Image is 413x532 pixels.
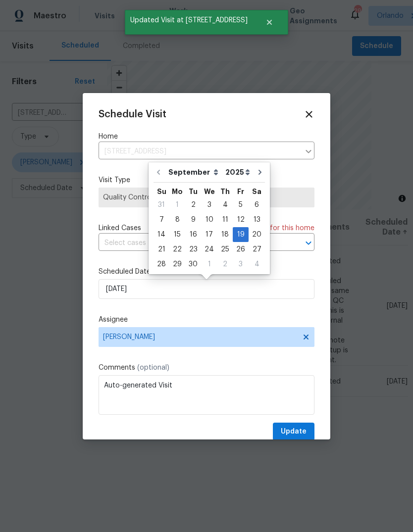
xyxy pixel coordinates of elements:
[154,242,169,257] div: Sun Sep 21 2025
[233,228,249,242] div: 19
[125,10,253,31] span: Updated Visit at [STREET_ADDRESS]
[99,144,300,159] input: Enter in an address
[217,213,233,227] div: 11
[249,197,265,212] div: Sat Sep 06 2025
[249,257,265,272] div: Sat Oct 04 2025
[217,242,233,257] div: Thu Sep 25 2025
[201,257,217,271] div: 1
[99,223,141,233] span: Linked Cases
[201,228,217,242] div: 17
[233,257,249,271] div: 3
[185,213,201,227] div: 9
[201,197,217,212] div: Wed Sep 03 2025
[185,242,201,257] div: Tue Sep 23 2025
[169,227,185,242] div: Mon Sep 15 2025
[249,212,265,227] div: Sat Sep 13 2025
[217,198,233,212] div: 4
[217,227,233,242] div: Thu Sep 18 2025
[99,109,166,119] span: Schedule Visit
[233,212,249,227] div: Fri Sep 12 2025
[249,242,265,257] div: Sat Sep 27 2025
[154,228,169,242] div: 14
[233,227,249,242] div: Fri Sep 19 2025
[253,162,267,182] button: Go to next month
[252,188,261,195] abbr: Saturday
[189,188,198,195] abbr: Tuesday
[99,315,314,325] label: Assignee
[169,257,185,271] div: 29
[99,279,314,299] input: M/D/YYYY
[233,213,249,227] div: 12
[169,257,185,272] div: Mon Sep 29 2025
[233,257,249,272] div: Fri Oct 03 2025
[281,426,307,438] span: Update
[154,213,169,227] div: 7
[169,228,185,242] div: 15
[169,242,185,256] div: 22
[157,188,166,195] abbr: Sunday
[233,197,249,212] div: Fri Sep 05 2025
[166,165,223,180] select: Month
[169,198,185,212] div: 1
[137,364,169,371] span: (optional)
[249,242,265,256] div: 27
[154,257,169,271] div: 28
[99,132,314,142] label: Home
[233,242,249,257] div: Fri Sep 26 2025
[273,423,314,441] button: Update
[201,212,217,227] div: Wed Sep 10 2025
[201,242,217,257] div: Wed Sep 24 2025
[201,227,217,242] div: Wed Sep 17 2025
[201,213,217,227] div: 10
[217,228,233,242] div: 18
[201,242,217,256] div: 24
[201,257,217,272] div: Wed Oct 01 2025
[154,198,169,212] div: 31
[237,188,244,195] abbr: Friday
[249,257,265,271] div: 4
[172,188,183,195] abbr: Monday
[99,267,314,277] label: Scheduled Date
[185,227,201,242] div: Tue Sep 16 2025
[154,257,169,272] div: Sun Sep 28 2025
[253,12,286,32] button: Close
[154,212,169,227] div: Sun Sep 07 2025
[220,188,230,195] abbr: Thursday
[99,363,314,373] label: Comments
[233,242,249,256] div: 26
[185,228,201,242] div: 16
[169,242,185,257] div: Mon Sep 22 2025
[304,109,314,120] span: Close
[249,198,265,212] div: 6
[169,197,185,212] div: Mon Sep 01 2025
[217,257,233,271] div: 2
[103,333,297,341] span: [PERSON_NAME]
[154,242,169,256] div: 21
[169,213,185,227] div: 8
[249,213,265,227] div: 13
[217,212,233,227] div: Thu Sep 11 2025
[223,165,253,180] select: Year
[233,198,249,212] div: 5
[217,257,233,272] div: Thu Oct 02 2025
[185,257,201,272] div: Tue Sep 30 2025
[185,212,201,227] div: Tue Sep 09 2025
[201,198,217,212] div: 3
[185,242,201,256] div: 23
[99,375,314,415] textarea: Auto-generated Visit
[217,242,233,256] div: 25
[151,162,166,182] button: Go to previous month
[154,197,169,212] div: Sun Aug 31 2025
[185,198,201,212] div: 2
[185,257,201,271] div: 30
[169,212,185,227] div: Mon Sep 08 2025
[99,236,287,251] input: Select cases
[103,193,310,202] span: Quality Control
[302,236,315,250] button: Open
[249,227,265,242] div: Sat Sep 20 2025
[204,188,215,195] abbr: Wednesday
[217,197,233,212] div: Thu Sep 04 2025
[99,175,314,185] label: Visit Type
[185,197,201,212] div: Tue Sep 02 2025
[249,228,265,242] div: 20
